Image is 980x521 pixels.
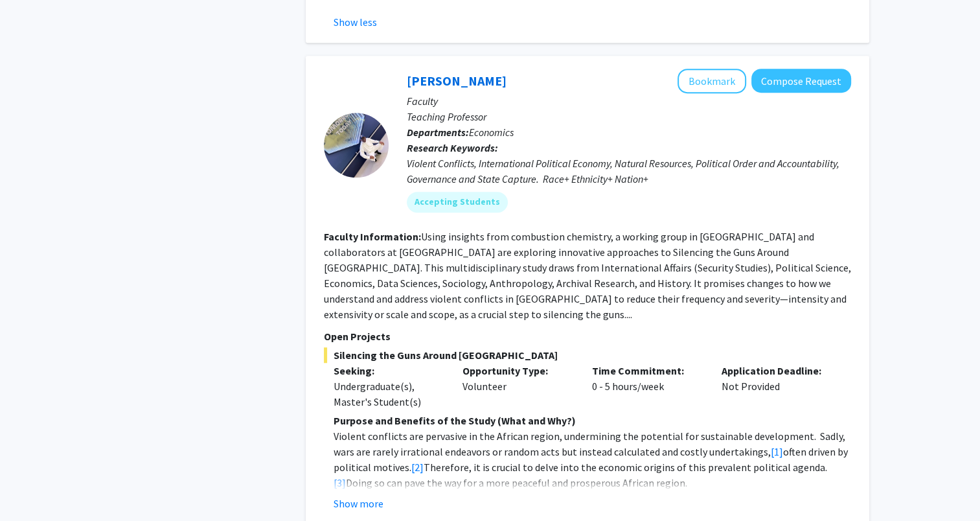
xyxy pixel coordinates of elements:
[324,230,421,243] b: Faculty Information:
[334,378,444,410] div: Undergraduate(s), Master's Student(s)
[407,156,851,187] div: Violent Conflicts, International Political Economy, Natural Resources, Political Order and Accoun...
[334,363,444,378] p: Seeking:
[712,363,841,410] div: Not Provided
[324,347,851,363] span: Silencing the Guns Around [GEOGRAPHIC_DATA]
[462,363,573,378] p: Opportunity Type:
[771,445,783,458] a: [1]
[334,428,851,491] p: Violent conflicts are pervasive in the African region, undermining the potential for sustainable ...
[334,496,383,511] button: Show more
[10,463,55,511] iframe: Chat
[407,93,851,109] p: Faculty
[592,363,702,378] p: Time Commitment:
[407,126,469,139] b: Departments:
[678,69,746,93] button: Add Melvin Ayogu to Bookmarks
[453,363,582,410] div: Volunteer
[407,141,498,154] b: Research Keywords:
[582,363,712,410] div: 0 - 5 hours/week
[324,329,851,344] p: Open Projects
[722,363,832,378] p: Application Deadline:
[334,14,377,30] button: Show less
[407,192,508,213] mat-chip: Accepting Students
[469,126,514,139] span: Economics
[324,230,851,321] fg-read-more: Using insights from combustion chemistry, a working group in [GEOGRAPHIC_DATA] and collaborators ...
[407,109,851,124] p: Teaching Professor
[334,476,346,489] a: [3]
[411,461,424,474] a: [2]
[334,414,576,427] strong: Purpose and Benefits of the Study (What and Why?)
[407,73,507,89] a: [PERSON_NAME]
[751,69,851,93] button: Compose Request to Melvin Ayogu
